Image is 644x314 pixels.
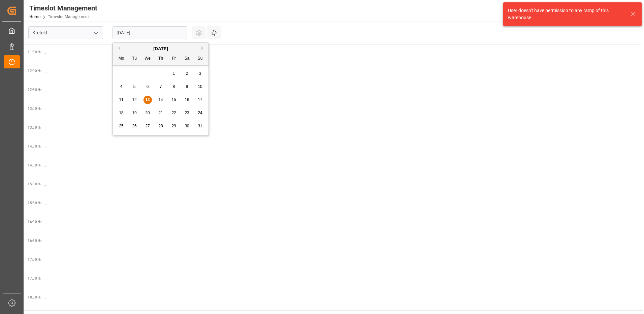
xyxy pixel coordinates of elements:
[183,122,191,130] div: Choose Saturday, August 30th, 2025
[143,55,152,63] div: We
[112,26,187,39] input: DD.MM.YYYY
[143,122,152,130] div: Choose Wednesday, August 27th, 2025
[196,55,204,63] div: Su
[157,122,165,130] div: Choose Thursday, August 28th, 2025
[28,277,41,280] span: 17:30 Hr
[28,201,41,205] span: 15:30 Hr
[198,97,202,102] span: 17
[119,124,123,128] span: 25
[28,88,41,92] span: 12:30 Hr
[170,109,178,117] div: Choose Friday, August 22nd, 2025
[133,84,136,89] span: 5
[28,220,41,224] span: 16:00 Hr
[171,111,176,115] span: 22
[173,71,175,76] span: 1
[28,107,41,111] span: 13:00 Hr
[117,122,126,130] div: Choose Monday, August 25th, 2025
[130,122,139,130] div: Choose Tuesday, August 26th, 2025
[29,3,97,13] div: Timeslot Management
[196,96,204,104] div: Choose Sunday, August 17th, 2025
[185,124,189,128] span: 30
[119,97,123,102] span: 11
[147,84,149,89] span: 6
[158,97,163,102] span: 14
[170,122,178,130] div: Choose Friday, August 29th, 2025
[143,83,152,91] div: Choose Wednesday, August 6th, 2025
[28,126,41,129] span: 13:30 Hr
[170,69,178,78] div: Choose Friday, August 1st, 2025
[198,84,202,89] span: 10
[28,69,41,73] span: 12:00 Hr
[158,111,163,115] span: 21
[145,124,150,128] span: 27
[143,109,152,117] div: Choose Wednesday, August 20th, 2025
[196,109,204,117] div: Choose Sunday, August 24th, 2025
[158,124,163,128] span: 28
[143,96,152,104] div: Choose Wednesday, August 13th, 2025
[157,55,165,63] div: Th
[113,45,208,52] div: [DATE]
[170,55,178,63] div: Fr
[157,96,165,104] div: Choose Thursday, August 14th, 2025
[120,84,123,89] span: 4
[119,111,123,115] span: 18
[117,83,126,91] div: Choose Monday, August 4th, 2025
[183,83,191,91] div: Choose Saturday, August 9th, 2025
[196,83,204,91] div: Choose Sunday, August 10th, 2025
[117,55,126,63] div: Mo
[130,83,139,91] div: Choose Tuesday, August 5th, 2025
[28,239,41,243] span: 16:30 Hr
[186,71,188,76] span: 2
[28,258,41,261] span: 17:00 Hr
[145,97,150,102] span: 13
[28,163,41,167] span: 14:30 Hr
[28,295,41,299] span: 18:00 Hr
[29,14,40,19] a: Home
[508,7,624,21] div: User doesn't have permission to any ramp of this warehouse
[196,69,204,78] div: Choose Sunday, August 3rd, 2025
[28,182,41,186] span: 15:00 Hr
[170,96,178,104] div: Choose Friday, August 15th, 2025
[115,67,207,133] div: month 2025-08
[28,50,41,54] span: 11:30 Hr
[171,97,176,102] span: 15
[130,96,139,104] div: Choose Tuesday, August 12th, 2025
[132,97,136,102] span: 12
[186,84,188,89] span: 9
[173,84,175,89] span: 8
[201,46,205,50] button: Next Month
[91,28,101,38] button: open menu
[116,46,120,50] button: Previous Month
[130,55,139,63] div: Tu
[117,96,126,104] div: Choose Monday, August 11th, 2025
[171,124,176,128] span: 29
[132,124,136,128] span: 26
[157,83,165,91] div: Choose Thursday, August 7th, 2025
[199,71,201,76] span: 3
[170,83,178,91] div: Choose Friday, August 8th, 2025
[145,111,150,115] span: 20
[185,111,189,115] span: 23
[198,124,202,128] span: 31
[130,109,139,117] div: Choose Tuesday, August 19th, 2025
[183,96,191,104] div: Choose Saturday, August 16th, 2025
[132,111,136,115] span: 19
[183,109,191,117] div: Choose Saturday, August 23rd, 2025
[183,69,191,78] div: Choose Saturday, August 2nd, 2025
[196,122,204,130] div: Choose Sunday, August 31st, 2025
[28,26,103,39] input: Type to search/select
[117,109,126,117] div: Choose Monday, August 18th, 2025
[185,97,189,102] span: 16
[28,145,41,148] span: 14:00 Hr
[157,109,165,117] div: Choose Thursday, August 21st, 2025
[160,84,162,89] span: 7
[198,111,202,115] span: 24
[183,55,191,63] div: Sa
